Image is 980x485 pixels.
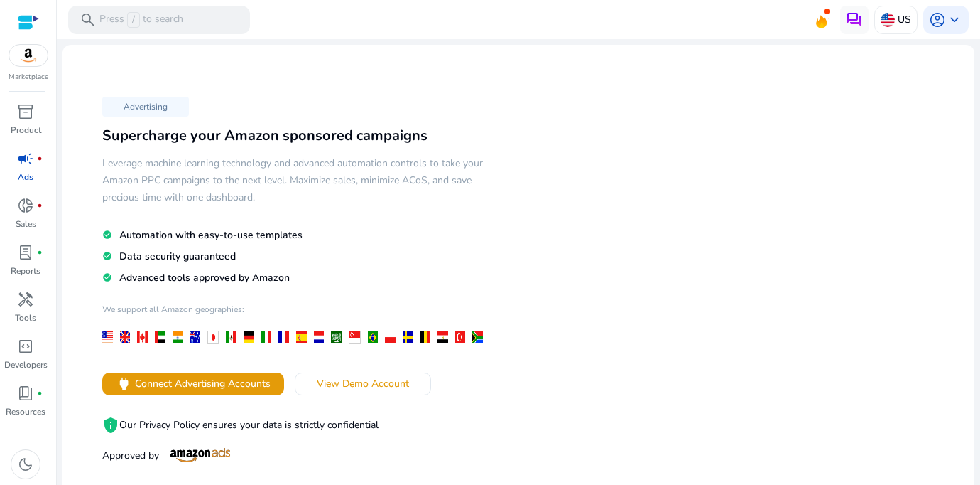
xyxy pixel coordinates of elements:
[18,171,33,183] p: Ads
[898,7,911,32] p: US
[881,13,895,27] img: us.svg
[119,250,236,263] span: Data security guaranteed
[102,155,490,206] h5: Leverage machine learning technology and advanced automation controls to take your Amazon PPC cam...
[15,311,36,324] p: Tools
[119,271,290,284] span: Advanced tools approved by Amazon
[11,265,40,277] p: Reports
[37,203,43,208] span: fiber_manual_record
[295,373,431,395] button: View Demo Account
[102,417,119,434] mat-icon: privacy_tip
[80,11,97,28] span: search
[17,197,34,214] span: donut_small
[946,11,963,28] span: keyboard_arrow_down
[102,229,112,241] mat-icon: check_circle
[11,124,41,137] p: Product
[102,448,490,463] p: Approved by
[102,250,112,262] mat-icon: check_circle
[37,156,43,161] span: fiber_manual_record
[102,272,112,284] mat-icon: check_circle
[102,127,490,144] h3: Supercharge your Amazon sponsored campaigns
[119,228,303,242] span: Automation with easy-to-use templates
[116,375,132,392] span: power
[16,218,36,230] p: Sales
[102,304,490,326] h4: We support all Amazon geographies:
[102,417,490,434] p: Our Privacy Policy ensures your data is strictly confidential
[317,376,409,391] span: View Demo Account
[17,103,34,120] span: inventory_2
[37,250,43,255] span: fiber_manual_record
[17,456,34,473] span: dark_mode
[127,12,140,28] span: /
[17,385,34,402] span: book_4
[17,244,34,261] span: lab_profile
[17,291,34,308] span: handyman
[929,11,946,28] span: account_circle
[37,390,43,396] span: fiber_manual_record
[9,72,48,82] p: Marketplace
[99,12,183,28] p: Press to search
[135,376,271,391] span: Connect Advertising Accounts
[102,373,284,395] button: powerConnect Advertising Accounts
[17,338,34,355] span: code_blocks
[4,358,48,371] p: Developers
[9,45,48,66] img: amazon.svg
[6,405,45,418] p: Resources
[17,150,34,167] span: campaign
[102,97,189,117] p: Advertising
